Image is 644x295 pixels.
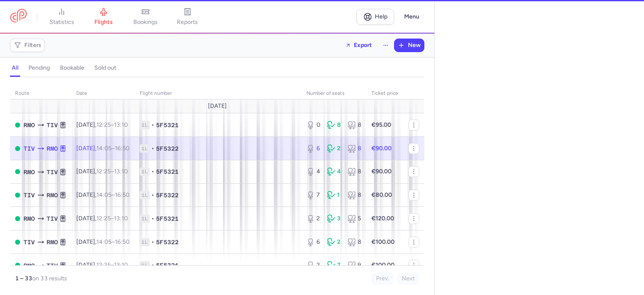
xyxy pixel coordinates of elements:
strong: €90.00 [371,168,392,175]
span: – [96,121,128,128]
span: • [151,191,154,199]
div: 6 [306,238,320,246]
button: Prev. [371,272,394,285]
div: 2 [306,261,320,269]
span: 1L [140,121,150,129]
time: 13:10 [114,215,128,222]
span: 1L [140,214,150,223]
span: • [151,121,154,129]
span: – [96,238,130,245]
span: TIV [47,120,58,130]
div: 7 [306,191,320,199]
div: 4 [306,167,320,176]
div: 2 [327,144,341,153]
span: 1L [140,191,150,199]
div: 8 [348,238,361,246]
span: TIV [23,144,35,153]
div: 8 [348,121,361,129]
div: 6 [306,144,320,153]
strong: €100.00 [371,238,395,245]
span: [DATE], [76,145,130,152]
span: Filters [24,42,42,49]
th: Flight number [135,87,301,100]
span: – [96,145,130,152]
div: 8 [327,121,341,129]
span: New [408,42,421,49]
a: bookings [125,8,166,26]
span: 5F5321 [156,261,179,269]
span: 5F5321 [156,121,179,129]
div: 8 [348,167,361,176]
span: 1L [140,144,150,153]
span: on 33 results [32,275,67,282]
time: 12:25 [96,215,111,222]
time: 13:10 [114,121,128,128]
span: RMO [23,167,35,177]
h4: bookable [60,64,84,72]
h4: sold out [94,64,116,72]
span: – [96,215,128,222]
strong: €95.00 [371,121,391,128]
time: 14:05 [96,145,112,152]
span: Export [354,42,372,48]
button: New [395,39,424,52]
th: number of seats [301,87,366,100]
th: Ticket price [366,87,403,100]
span: 1L [140,167,150,176]
span: • [151,214,154,223]
time: 16:50 [115,191,130,198]
span: statistics [49,18,74,26]
span: [DATE], [76,215,128,222]
time: 12:25 [96,261,111,269]
span: [DATE], [76,121,128,128]
span: RMO [23,214,35,223]
time: 14:05 [96,191,112,198]
span: Help [375,13,387,20]
span: • [151,238,154,246]
strong: €100.00 [371,261,395,269]
th: route [10,87,71,100]
span: flights [94,18,113,26]
span: 5F5322 [156,238,179,246]
span: [DATE], [76,191,130,198]
button: Next [397,272,419,285]
a: reports [166,8,208,26]
th: date [71,87,135,100]
strong: €90.00 [371,145,392,152]
h4: pending [29,64,50,72]
a: CitizenPlane red outlined logo [10,9,27,24]
button: Filters [10,39,44,52]
time: 14:05 [96,238,112,245]
button: Menu [399,9,424,25]
span: – [96,261,128,269]
span: [DATE], [76,238,130,245]
span: RMO [47,144,58,153]
div: 0 [306,121,320,129]
span: RMO [47,238,58,247]
span: [DATE], [76,261,128,269]
span: TIV [23,238,35,247]
span: bookings [133,18,158,26]
strong: 1 – 33 [15,275,32,282]
div: 3 [327,214,341,223]
div: 1 [327,191,341,199]
span: TIV [47,261,58,270]
span: TIV [47,167,58,177]
time: 12:25 [96,121,111,128]
strong: €80.00 [371,191,392,198]
span: 1L [140,261,150,269]
span: RMO [23,261,35,270]
div: 8 [348,191,361,199]
a: Help [356,9,394,25]
span: • [151,261,154,269]
a: flights [83,8,125,26]
time: 16:50 [115,238,130,245]
span: TIV [23,191,35,200]
span: 5F5322 [156,144,179,153]
time: 12:25 [96,168,111,175]
time: 16:50 [115,145,130,152]
div: 8 [348,144,361,153]
span: RMO [47,191,58,200]
span: – [96,191,130,198]
span: RMO [23,120,35,130]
